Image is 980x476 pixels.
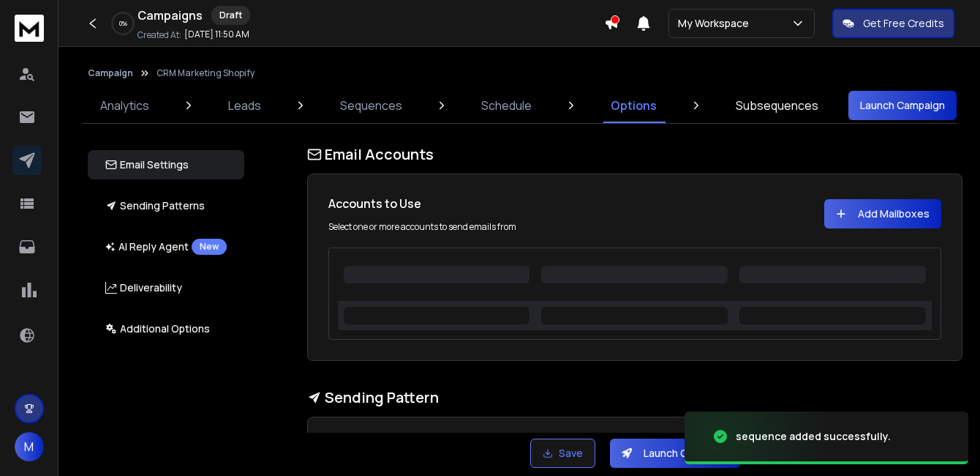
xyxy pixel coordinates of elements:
p: Get Free Credits [863,16,944,31]
p: CRM Marketing Shopify [157,67,255,79]
div: Draft [211,6,250,25]
button: Campaign [88,67,133,79]
button: M [15,432,44,461]
a: Options [602,88,666,123]
h1: Email Accounts [307,144,962,165]
p: My Workspace [678,16,755,31]
p: 0 % [119,19,127,28]
p: Sequences [340,97,402,114]
h1: Campaigns [137,7,203,24]
p: Subsequences [736,97,818,114]
p: Options [611,97,657,114]
a: Subsequences [727,88,827,123]
p: Created At: [137,29,181,41]
button: Email Settings [88,150,244,179]
a: Sequences [331,88,411,123]
p: Schedule [481,97,532,114]
p: Leads [228,97,261,114]
button: Launch Campaign [848,91,957,120]
p: Analytics [100,97,149,114]
a: Schedule [472,88,540,123]
p: Email Settings [105,157,189,172]
a: Leads [219,88,270,123]
div: sequence added successfully. [736,429,891,444]
button: Get Free Credits [832,9,954,38]
p: [DATE] 11:50 AM [184,29,249,40]
img: logo [15,15,44,42]
a: Analytics [91,88,158,123]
